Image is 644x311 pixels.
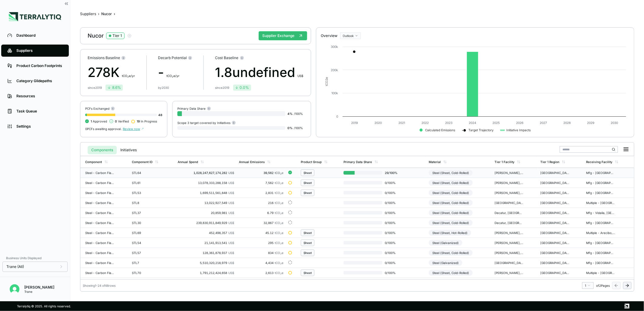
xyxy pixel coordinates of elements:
[586,201,615,205] div: Multiple - [GEOGRAPHIC_DATA], [GEOGRAPHIC_DATA] & [GEOGRAPHIC_DATA], [GEOGRAPHIC_DATA]
[495,221,524,225] div: Decatur, [GEOGRAPHIC_DATA]
[101,12,112,16] div: Nucor
[178,181,234,185] div: 13,078,333,288,158
[117,146,140,154] button: Initiatives
[85,106,162,111] div: PCFs Exchanged
[215,55,304,60] div: Cost Baseline
[132,231,161,235] div: STL69
[228,241,234,245] span: US$
[132,211,161,215] div: STL37
[228,191,234,195] span: US$
[88,55,135,60] div: Emissions Baseline
[425,128,455,132] text: Calculated Emissions
[540,261,569,265] div: [GEOGRAPHIC_DATA] - [US_STATE]
[468,128,494,132] text: Target Trajectory
[331,68,338,72] text: 200k
[91,119,92,123] span: 1
[158,55,192,60] div: Decarb Potential
[228,261,234,265] span: US$
[228,271,234,275] span: US$
[85,211,114,215] div: Steel - Carbon Flat Roll - Sheet
[80,12,96,16] button: Suppliers
[178,231,234,235] div: 452,498,357
[178,221,234,225] div: 239,830,911,849,929
[6,264,24,269] span: Trane (All)
[239,261,283,265] div: 4,434
[495,191,524,195] div: [PERSON_NAME], [GEOGRAPHIC_DATA]
[178,261,234,265] div: 5,510,320,218,979
[298,74,304,78] span: US$
[301,160,322,164] div: Product Group
[382,271,402,275] span: 0 / 100 %
[585,284,591,287] div: 1
[178,201,234,205] div: 13,022,927,549
[275,231,283,235] span: tCO e
[374,121,382,125] text: 2020
[382,171,402,175] span: 29 / 100 %
[495,160,515,164] div: Tier 1 Facility
[429,210,473,216] div: Steel (Sheet, Cold-Rolled)
[132,191,161,195] div: STL53
[398,121,405,125] text: 2021
[540,191,569,195] div: [GEOGRAPHIC_DATA] - [US_STATE]
[586,181,615,185] div: Mfg - [GEOGRAPHIC_DATA], [GEOGRAPHIC_DATA]
[7,282,22,296] button: Open user button
[178,251,234,255] div: 128,361,878,937
[495,201,524,205] div: [GEOGRAPHIC_DATA], [GEOGRAPHIC_DATA]
[85,201,114,205] div: Steel - Carbon Flat Roll - Sheet
[85,241,114,245] div: Steel - Carbon Flat Roll - Sheet
[586,221,615,225] div: Mfg - [GEOGRAPHIC_DATA], [GEOGRAPHIC_DATA], [GEOGRAPHIC_DATA]
[495,171,524,175] div: [PERSON_NAME], [GEOGRAPHIC_DATA]
[586,160,612,164] div: Receiving Facility
[85,221,114,225] div: Steel - Carbon Flat Roll - Sheet
[259,31,307,40] button: Supplier Exchange
[275,221,283,225] span: tCO e
[9,12,61,21] img: Logo
[331,45,338,48] text: 300k
[178,271,234,275] div: 1,791,212,424,658
[540,251,569,255] div: [GEOGRAPHIC_DATA] - [US_STATE]
[321,33,338,38] div: Overview
[506,128,531,132] text: Initiative Impacts
[132,271,161,275] div: STL70
[540,160,559,164] div: Tier 1 Region
[288,112,293,115] span: 4 %
[343,34,354,38] span: Outlook
[178,160,198,164] div: Annual Spend
[582,282,594,289] button: 1
[429,260,462,266] div: Steel (Galvanized)
[495,251,524,255] div: [PERSON_NAME], [GEOGRAPHIC_DATA]
[85,251,114,255] div: Steel - Carbon Flat Roll - Sheet
[24,290,54,293] div: Trane
[132,241,161,245] div: STL54
[344,160,372,164] div: Primary Data Share
[540,211,569,215] div: [GEOGRAPHIC_DATA] - [US_STATE]
[596,284,610,287] span: of 2 Pages
[137,119,157,123] span: In Progress
[294,112,303,115] span: / 100 %
[275,181,283,185] span: tCO e
[85,160,102,164] div: Component
[280,172,282,175] sub: 2
[586,251,615,255] div: Mfg - [GEOGRAPHIC_DATA][PERSON_NAME], [GEOGRAPHIC_DATA], [GEOGRAPHIC_DATA]
[280,242,282,245] sub: 2
[123,127,144,131] span: Review now
[429,230,471,236] div: Steel (Sheet, Hot-Rolled)
[275,241,283,245] span: tCO e
[98,12,99,16] span: ›
[331,91,338,95] text: 100k
[228,231,234,235] span: US$
[275,211,283,215] span: tCO e
[495,211,524,215] div: Decatur, [GEOGRAPHIC_DATA]
[429,180,473,186] div: Steel (Sheet, Cold-Rolled)
[280,202,282,205] sub: 2
[586,231,615,235] div: Multiple - Arecibo, [GEOGRAPHIC_DATA], [GEOGRAPHIC_DATA], [GEOGRAPHIC_DATA], & [GEOGRAPHIC_DATA],...
[132,171,161,175] div: STL64
[540,181,569,185] div: [GEOGRAPHIC_DATA] - [US_STATE]
[382,201,402,205] span: 0 / 100 %
[132,221,161,225] div: STL30
[16,94,63,99] div: Resources
[85,261,114,265] div: Steel - Carbon Flat Roll - Sheet
[429,200,473,206] div: Steel (Sheet, Cold-Rolled)
[325,77,328,86] text: tCO e
[611,121,618,125] text: 2030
